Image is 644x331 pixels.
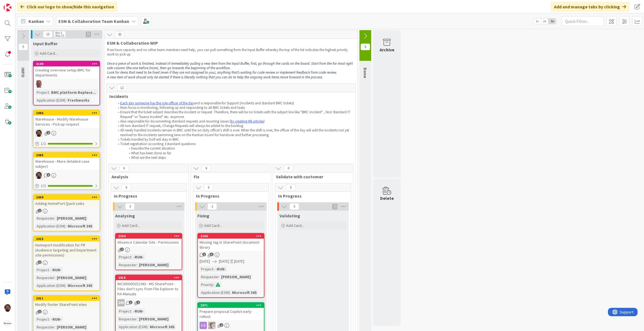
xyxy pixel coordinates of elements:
[116,239,182,246] div: Absence Calendar Site - Permissions
[116,280,182,298] div: INC000000251943 - MS SharePoint - Files don't sync from File Explorer to KA-Manuals
[35,215,55,221] div: Requester
[230,289,231,296] span: :
[380,195,394,202] div: Delete
[213,266,214,272] span: :
[107,70,337,75] em: Look for items that need to be fixed (even if they are not assigned to you), anything that’s wait...
[200,234,264,238] div: 2166
[34,195,100,207] div: 2009Adding HomePort Quick Links
[38,209,42,212] span: 1
[65,282,66,289] span: :
[34,153,100,170] div: 2085Warehouse - More detailed case subject
[117,254,131,260] div: Project
[58,18,129,24] b: ESM & Collaboration Team Kanban
[198,239,264,251] div: Missing tag in SharePoint document library
[204,223,222,228] span: Add Card...
[120,101,194,105] a: Each day someone has the role officer of the day
[47,131,50,135] span: 2
[208,322,216,329] img: Rd
[220,323,223,327] span: 2
[107,48,355,57] p: If we have capacity and no other team members need help, you can pull something from the Input Bu...
[117,316,137,322] div: Requester
[34,182,100,189] div: 1/1
[210,253,214,256] span: 3
[117,84,127,91] span: 12
[129,301,132,304] span: 1
[119,165,129,172] span: 6
[117,324,148,330] div: Application (ESM)
[12,1,25,8] span: Support
[196,193,262,199] span: In Progress
[234,258,244,264] div: [DATE]
[562,16,604,26] input: Quick Filter...
[34,236,100,241] div: 2015
[34,296,100,308] div: 2011Modify footer SharePoint sites
[220,274,252,280] div: [PERSON_NAME]
[541,18,548,24] span: 2x
[114,193,179,199] span: In Progress
[50,267,63,273] div: -RUN-
[219,258,229,264] span: [DATE]
[41,183,46,189] span: 1 / 1
[214,266,227,272] div: -RUN-
[361,44,370,50] span: 6
[34,61,100,79] div: 2149Creating overview setup BMC for departments
[55,324,88,330] div: [PERSON_NAME]
[34,153,100,158] div: 2085
[116,275,182,298] div: 2018INC000000251943 - MS SharePoint - Files don't sync from File Explorer to KA-Manuals
[200,274,219,280] div: Requester
[219,274,220,280] span: :
[34,129,100,137] div: AC
[47,173,50,177] span: 1
[115,142,353,146] li: Ticket registration according 3 standard questions
[36,111,100,115] div: 2086
[200,289,230,296] div: Application (ESM)
[548,18,556,24] span: 3x
[202,165,211,172] span: 6
[118,234,182,238] div: 2164
[36,195,100,199] div: 2009
[115,137,353,142] li: Tickets handled by Dolf will stay in BMC
[20,68,26,77] span: INFO
[66,97,91,103] div: Freshworks
[132,308,145,314] div: -RUN-
[55,275,88,281] div: [PERSON_NAME]
[34,111,100,116] div: 2086
[34,172,100,179] div: AC
[198,322,264,329] div: Rd
[204,184,213,191] span: 6
[36,237,100,241] div: 2015
[35,89,49,95] div: Project
[107,40,351,46] span: ESM & Collaboration WIP
[200,303,264,307] div: 2071
[33,41,58,46] span: Input Buffer
[290,203,299,210] span: 0
[122,184,131,191] span: 6
[115,101,353,105] li: and is responsible for Support (incidents and standard BMC tickets)
[35,172,42,179] img: AC
[34,301,100,308] div: Modify footer SharePoint sites
[55,215,88,221] div: [PERSON_NAME]
[200,282,213,288] div: Priority
[34,236,100,259] div: 2015Homeport modification for PR (Audience targeting and Department site permissions)
[34,195,100,200] div: 2009
[66,223,94,229] div: Microsoft 365
[115,110,353,119] li: Ensure that the ticket subject describes the incident or request. Therefore, there will be no tic...
[278,193,344,199] span: In Progress
[148,324,148,330] span: :
[198,308,264,320] div: Prepare proposal Copilot early-rollout
[551,2,629,12] div: Add and manage tabs by clicking
[137,262,138,268] span: :
[116,234,182,239] div: 2164
[35,267,49,273] div: Project
[198,234,264,251] div: 2166Missing tag in SharePoint document library
[65,223,66,229] span: :
[198,303,264,308] div: 2071
[533,18,541,24] span: 1x
[4,304,11,312] img: AC
[35,223,65,229] div: Application (ESM)
[55,215,55,221] span: :
[49,316,50,322] span: :
[55,275,55,281] span: :
[115,105,353,110] li: Main focus is monitoring, following up and responding to all BMC tickets and tasks
[35,282,65,289] div: Application (ESM)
